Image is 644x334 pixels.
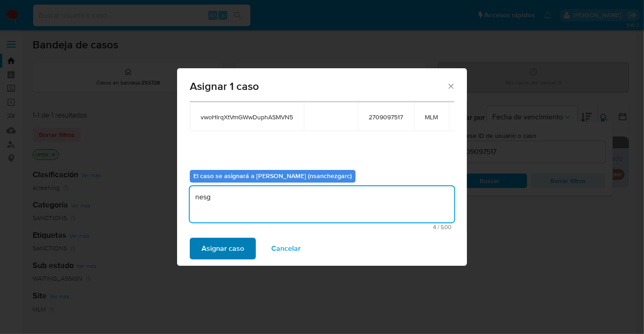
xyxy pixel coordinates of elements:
[190,186,454,222] textarea: nesg
[193,171,352,180] b: El caso se asignará a [PERSON_NAME] (nsanchezgarc)
[260,238,312,259] button: Cancelar
[369,113,403,121] span: 2709097517
[201,113,293,121] span: vwoHlrqXtVmGWwDuphASMVN5
[190,81,447,92] span: Asignar 1 caso
[425,113,438,121] span: MLM
[177,68,467,266] div: assign-modal
[447,82,455,90] button: Cerrar ventana
[202,239,244,259] span: Asignar caso
[190,238,256,259] button: Asignar caso
[271,239,301,259] span: Cancelar
[192,224,452,230] span: Máximo 500 caracteres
